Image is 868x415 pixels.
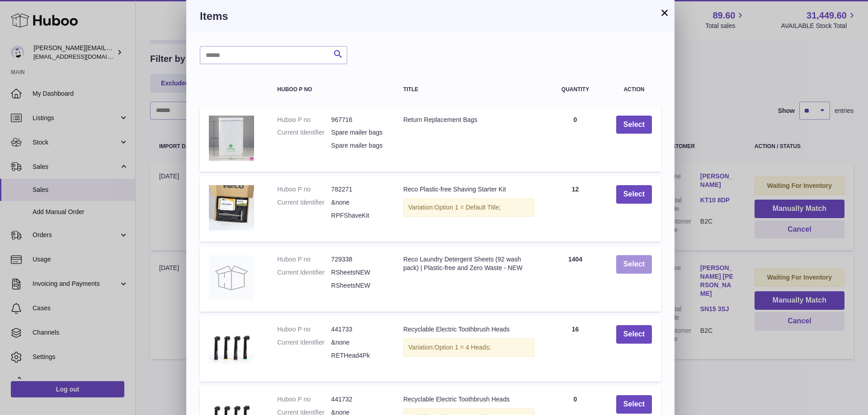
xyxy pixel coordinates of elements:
dd: 441733 [331,325,385,334]
span: Option 1 = 4 Heads; [434,344,491,351]
dd: 441732 [331,395,385,404]
div: Return Replacement Bags [403,116,534,124]
dt: Current Identifier [277,268,331,277]
span: Option 1 = Default Title; [434,204,501,211]
dd: 967716 [331,116,385,124]
dt: Current Identifier [277,338,331,347]
th: Huboo P no [268,78,394,102]
dd: RSheetsNEW [331,281,385,290]
td: 0 [543,107,607,172]
dd: 729338 [331,255,385,264]
td: 16 [543,316,607,382]
img: Reco Laundry Detergent Sheets (92 wash pack) | Plastic-free and Zero Waste - NEW [209,255,254,300]
div: Variation: [403,338,534,357]
dd: RSheetsNEW [331,268,385,277]
dt: Huboo P no [277,395,331,404]
th: Title [394,78,543,102]
img: Recyclable Electric Toothbrush Heads [209,325,254,370]
th: Action [607,78,661,102]
dt: Huboo P no [277,255,331,264]
td: 1404 [543,246,607,312]
button: × [659,7,670,18]
dd: Spare mailer bags [331,128,385,137]
div: Variation: [403,198,534,217]
th: Quantity [543,78,607,102]
dt: Huboo P no [277,185,331,194]
h3: Items [200,9,661,23]
button: Select [616,395,652,414]
button: Select [616,325,652,344]
td: 12 [543,176,607,242]
dd: &none [331,338,385,347]
dd: RETHead4Pk [331,351,385,360]
button: Select [616,116,652,134]
dt: Current Identifier [277,128,331,137]
div: Recyclable Electric Toothbrush Heads [403,395,534,404]
div: Recyclable Electric Toothbrush Heads [403,325,534,334]
dt: Huboo P no [277,325,331,334]
dd: 782271 [331,185,385,194]
dt: Huboo P no [277,116,331,124]
img: Return Replacement Bags [209,116,254,161]
dd: RPFShaveKit [331,211,385,220]
dd: &none [331,198,385,207]
button: Select [616,185,652,204]
div: Reco Plastic-free Shaving Starter Kit [403,185,534,194]
button: Select [616,255,652,274]
img: Reco Plastic-free Shaving Starter Kit [209,185,254,230]
dt: Current Identifier [277,198,331,207]
dd: Spare mailer bags [331,141,385,150]
div: Reco Laundry Detergent Sheets (92 wash pack) | Plastic-free and Zero Waste - NEW [403,255,534,272]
